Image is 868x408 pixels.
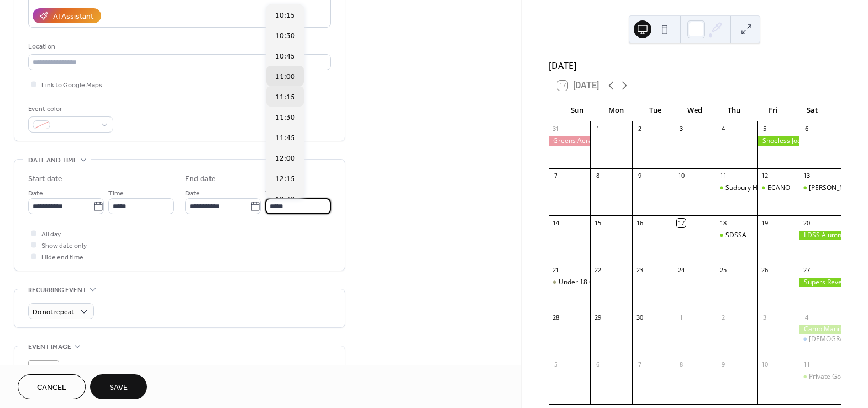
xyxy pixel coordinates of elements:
div: 1 [593,125,602,133]
div: 4 [802,313,811,321]
div: Private Golf Event [809,372,864,381]
span: 10:45 [275,50,295,62]
span: Cancel [37,382,66,394]
span: Show date only [41,240,87,252]
div: Under 18 Golf Day [559,278,616,287]
div: 3 [761,313,769,321]
div: Wed [675,99,714,121]
button: AI Assistant [33,8,101,23]
div: 28 [552,313,560,321]
div: Sat [793,99,832,121]
div: 2 [635,125,644,133]
span: Date [28,188,43,199]
div: LDSS Alumni Golf Tournament [799,231,841,240]
div: 29 [593,313,602,321]
div: Tue [636,99,675,121]
div: 11 [802,360,811,368]
div: 6 [802,125,811,133]
div: 30 [635,313,644,321]
span: 12:00 [275,152,295,164]
span: 11:30 [275,112,295,123]
div: End date [185,173,216,185]
div: 2 [719,313,727,321]
span: 11:15 [275,91,295,103]
div: 20 [802,219,811,227]
div: Location [28,41,329,52]
div: Mark Watson Memorial Ryder Cup [799,183,841,193]
div: 15 [593,219,602,227]
div: Sun [557,99,597,121]
div: 18 [719,219,727,227]
span: Date and time [28,155,77,166]
span: Time [265,188,281,199]
div: 5 [552,360,560,368]
div: 8 [593,172,602,180]
div: 1 [677,313,685,321]
span: Save [109,382,128,394]
div: 27 [802,266,811,274]
span: 10:30 [275,30,295,41]
div: 25 [719,266,727,274]
button: Save [90,374,147,399]
div: 24 [677,266,685,274]
div: ECANO [767,183,790,193]
div: Sudbury Home Builders [716,183,757,193]
div: SDSSA [716,231,757,240]
div: [DATE] [549,59,841,72]
div: 3 [677,125,685,133]
div: Greens Aeration [549,136,591,146]
div: 4 [719,125,727,133]
span: Event image [28,341,71,353]
div: 9 [719,360,727,368]
div: Shoeless Joes Golf Tournament [757,136,799,146]
span: Time [108,188,124,199]
div: 8 [677,360,685,368]
div: 21 [552,266,560,274]
div: 17 [677,219,685,227]
div: 31 [552,125,560,133]
span: 11:00 [275,71,295,82]
div: ECANO [757,183,799,193]
div: 5 [761,125,769,133]
div: 12 [761,172,769,180]
span: Link to Google Maps [41,80,102,91]
div: Fri [754,99,793,121]
div: 19 [761,219,769,227]
span: All day [41,229,61,240]
span: Date [185,188,200,199]
span: Do not repeat [33,306,74,319]
button: Cancel [18,374,86,399]
div: Under 18 Golf Day [549,278,591,287]
div: 9 [635,172,644,180]
div: ; [28,360,59,391]
div: Mon [597,99,636,121]
div: Thu [714,99,754,121]
div: 23 [635,266,644,274]
div: 26 [761,266,769,274]
span: 12:30 [275,193,295,205]
div: 10 [677,172,685,180]
span: 12:15 [275,173,295,184]
span: 10:15 [275,9,295,21]
div: 7 [552,172,560,180]
div: 13 [802,172,811,180]
div: Sudbury Home Builders [725,183,798,193]
span: Hide end time [41,252,83,263]
div: 11 [719,172,727,180]
div: 16 [635,219,644,227]
div: 6 [593,360,602,368]
div: Event color [28,103,111,115]
span: 11:45 [275,132,295,144]
div: 10 [761,360,769,368]
span: Recurring event [28,284,87,296]
div: Camp Manitou [799,325,841,334]
div: 7 [635,360,644,368]
div: Start date [28,173,62,185]
div: Private Golf Event [799,372,841,381]
div: Supers Revenge [799,278,841,287]
div: SDSSA [725,231,746,240]
div: AI Assistant [53,11,93,23]
div: 14 [552,219,560,227]
div: Ladies Wind Up Dinner [799,335,841,344]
